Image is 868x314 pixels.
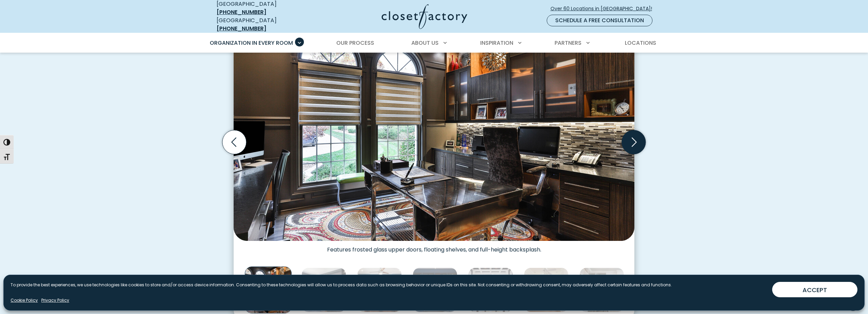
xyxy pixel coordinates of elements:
[11,282,672,288] p: To provide the best experiences, we use technologies like cookies to store and/or access device i...
[382,4,467,29] img: Closet Factory Logo
[217,25,266,32] a: [PHONE_NUMBER]
[772,282,857,297] button: ACCEPT
[217,8,266,16] a: [PHONE_NUMBER]
[357,268,402,312] img: Built-in blue cabinetry with mesh-front doors and open shelving displays accessories like labeled...
[245,267,292,314] img: Sophisticated home office with dark wood cabinetry, metallic backsplash, under-cabinet lighting, ...
[413,268,457,312] img: Custom home office with blue built-ins, glass-front cabinets, adjustable shelving, custom drawer ...
[480,39,513,47] span: Inspiration
[468,268,513,312] img: Office wall unit with lower drawers and upper open shelving with black backing.
[234,31,634,241] img: Sophisticated home office with dark wood cabinetry, metallic backsplash, under-cabinet lighting, ...
[210,39,293,47] span: Organization in Every Room
[234,241,634,253] figcaption: Features frosted glass upper doors, floating shelves, and full-height backsplash.
[550,5,658,12] span: Over 60 Locations in [GEOGRAPHIC_DATA]!
[336,39,374,47] span: Our Process
[11,297,38,303] a: Cookie Policy
[625,39,656,47] span: Locations
[547,15,652,26] a: Schedule a Free Consultation
[579,268,624,312] img: Home office with concealed built-in wall bed, wraparound desk, and open shelving.
[411,39,439,47] span: About Us
[205,33,663,53] nav: Primary Menu
[524,268,569,312] img: Home office with built-in wall bed to transform space into guest room. Dual work stations built i...
[217,16,315,33] div: [GEOGRAPHIC_DATA]
[550,3,658,15] a: Over 60 Locations in [GEOGRAPHIC_DATA]!
[41,297,69,303] a: Privacy Policy
[301,268,346,312] img: Modern home office with floral accent wallpaper, matte charcoal built-ins, and a light oak desk f...
[220,127,249,157] button: Previous slide
[619,127,648,157] button: Next slide
[555,39,582,47] span: Partners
